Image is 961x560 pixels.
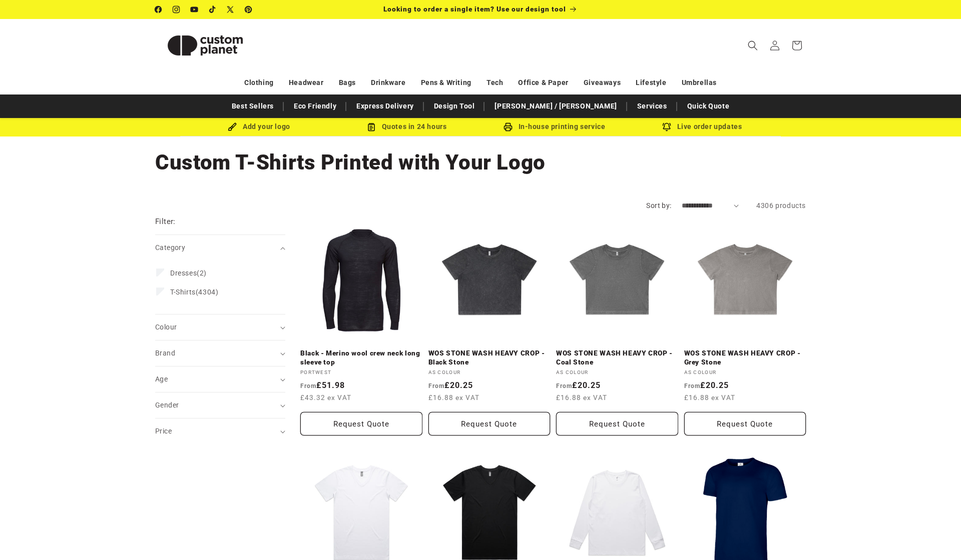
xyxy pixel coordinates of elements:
summary: Gender (0 selected) [155,392,285,418]
a: Express Delivery [351,97,419,115]
label: Sort by: [646,201,671,209]
span: Price [155,427,172,435]
div: Add your logo [185,120,333,133]
img: Brush Icon [228,122,237,131]
a: [PERSON_NAME] / [PERSON_NAME] [490,97,622,115]
h1: Custom T-Shirts Printed with Your Logo [155,149,806,176]
a: Eco Friendly [289,97,341,115]
img: Order updates [662,122,671,131]
button: Request Quote [300,412,422,435]
a: Quick Quote [682,97,735,115]
a: Tech [487,74,503,91]
span: Looking to order a single item? Use our design tool [383,5,566,13]
span: (2) [170,268,207,277]
a: Giveaways [584,74,621,91]
a: Headwear [289,74,324,91]
a: Best Sellers [227,97,279,115]
span: Category [155,243,185,251]
summary: Price [155,418,285,444]
iframe: Chat Widget [911,512,961,560]
span: T-Shirts [170,288,196,296]
a: Design Tool [429,97,480,115]
a: Pens & Writing [421,74,471,91]
a: WOS STONE WASH HEAVY CROP - Coal Stone [556,349,678,366]
div: Quotes in 24 hours [333,120,480,133]
span: Colour [155,323,177,331]
summary: Age (0 selected) [155,366,285,392]
a: Lifestyle [636,74,666,91]
span: Gender [155,401,179,409]
img: In-house printing [504,122,513,131]
summary: Search [742,34,764,56]
button: Request Quote [556,412,678,435]
span: Age [155,375,168,383]
span: 4306 products [756,201,806,209]
summary: Category (0 selected) [155,235,285,260]
div: Live order updates [628,120,776,133]
a: Black - Merino wool crew neck long sleeve top [300,349,422,366]
summary: Brand (0 selected) [155,340,285,366]
button: Request Quote [428,412,551,435]
a: Bags [339,74,356,91]
button: Request Quote [684,412,806,435]
span: (4304) [170,287,218,296]
a: Services [632,97,672,115]
summary: Colour (0 selected) [155,314,285,340]
a: Umbrellas [682,74,717,91]
h2: Filter: [155,216,176,227]
div: In-house printing service [480,120,628,133]
a: Drinkware [371,74,405,91]
a: Custom Planet [152,19,259,71]
span: Brand [155,349,175,357]
a: Clothing [244,74,274,91]
span: Dresses [170,269,197,277]
img: Order Updates Icon [367,122,376,131]
img: Custom Planet [155,23,255,68]
a: WOS STONE WASH HEAVY CROP - Grey Stone [684,349,806,366]
a: Office & Paper [518,74,568,91]
a: WOS STONE WASH HEAVY CROP - Black Stone [428,349,551,366]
